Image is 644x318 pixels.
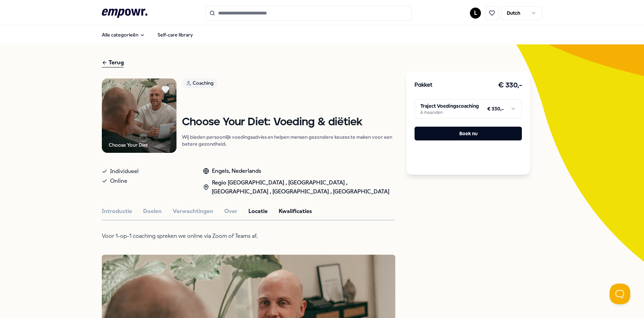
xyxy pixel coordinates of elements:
h1: Choose Your Diet: Voeding & diëtiek [182,116,395,128]
button: Introductie [102,207,132,216]
span: Individueel [110,167,139,176]
button: Kwalificaties [279,207,312,216]
span: Online [110,176,127,186]
button: Boek nu [415,127,522,140]
button: Over [224,207,237,216]
button: Locatie [248,207,268,216]
button: Alle categorieën [96,28,151,42]
h3: € 330,- [498,80,522,91]
button: Doelen [143,207,162,216]
input: Search for products, categories or subcategories [205,6,412,21]
div: Coaching [182,78,217,88]
div: Terug [102,58,124,67]
div: Regio [GEOGRAPHIC_DATA] , [GEOGRAPHIC_DATA] , [GEOGRAPHIC_DATA] , [GEOGRAPHIC_DATA] , [GEOGRAPHIC... [203,178,396,196]
p: Wij bieden persoonlijk voedingsadvies en helpen mensen gezondere keuzes te maken voor een betere ... [182,134,395,147]
div: Engels, Nederlands [203,167,396,176]
h3: Pakket [415,81,432,90]
nav: Main [96,28,198,42]
a: Self-care library [152,28,198,42]
div: Choose Your Diet [109,141,148,149]
p: Voor 1-op-1 coaching spreken we online via Zoom of Teams af. [102,231,325,241]
img: Product Image [102,78,176,153]
iframe: Help Scout Beacon - Open [610,284,630,304]
button: L [470,8,481,19]
a: Coaching [182,78,395,91]
button: Verwachtingen [173,207,213,216]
